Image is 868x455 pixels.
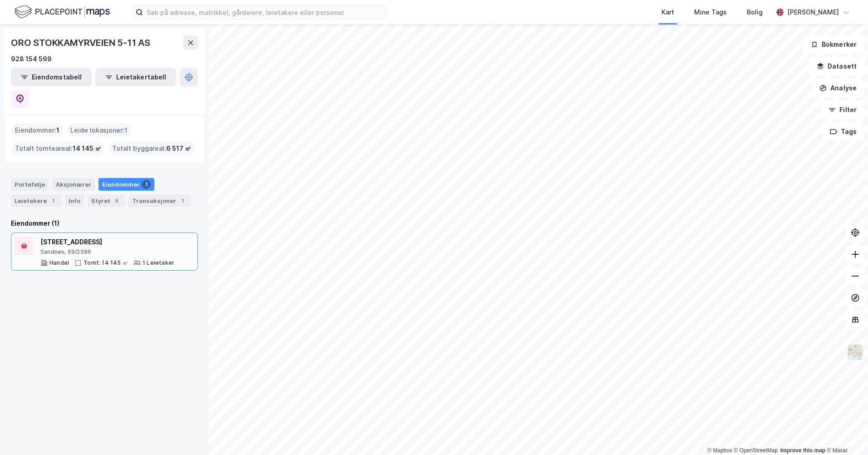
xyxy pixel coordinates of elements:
[11,141,105,156] div: Totalt tomteareal :
[49,196,58,205] div: 1
[803,35,864,54] button: Bokmerker
[143,259,174,267] div: 1 Leietaker
[823,411,868,455] iframe: Chat Widget
[166,143,191,154] span: 6 517 ㎡
[15,4,110,20] img: logo.f888ab2527a4732fd821a326f86c7f29.svg
[40,248,174,256] div: Sandnes, 69/2586
[128,194,191,207] div: Transaksjoner
[707,447,732,454] a: Mapbox
[65,194,84,207] div: Info
[11,68,92,86] button: Eiendomstabell
[661,7,674,18] div: Kart
[694,7,727,18] div: Mine Tags
[178,196,187,205] div: 1
[11,35,152,50] div: ORO STOKKAMYRVEIEN 5-11 AS
[809,57,864,75] button: Datasett
[73,143,101,154] span: 14 145 ㎡
[49,259,69,267] div: Handel
[787,7,839,18] div: [PERSON_NAME]
[11,123,63,138] div: Eiendommer :
[734,447,778,454] a: OpenStreetMap
[88,194,125,207] div: Styret
[95,68,176,86] button: Leietakertabell
[142,180,151,189] div: 1
[40,237,174,247] div: [STREET_ADDRESS]
[108,141,195,156] div: Totalt byggareal :
[821,101,864,119] button: Filter
[747,7,763,18] div: Bolig
[822,123,864,141] button: Tags
[812,79,864,97] button: Analyse
[11,178,49,191] div: Portefølje
[780,447,825,454] a: Improve this map
[52,178,95,191] div: Aksjonærer
[99,178,154,191] div: Eiendommer
[84,259,128,267] div: Tomt: 14 145 ㎡
[11,194,61,207] div: Leietakere
[56,125,59,136] span: 1
[11,218,198,229] div: Eiendommer (1)
[67,123,131,138] div: Leide lokasjoner :
[11,54,52,64] div: 928 154 599
[143,5,385,19] input: Søk på adresse, matrikkel, gårdeiere, leietakere eller personer
[112,196,121,205] div: 5
[124,125,128,136] span: 1
[847,344,864,361] img: Z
